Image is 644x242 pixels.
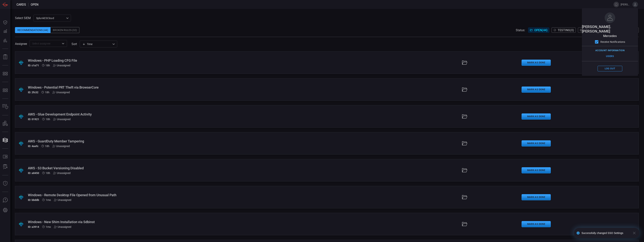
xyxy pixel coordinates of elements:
h5: ID: c1a71 [28,64,39,67]
span: Aug 18, 2025 3:26 PM [45,91,49,94]
div: Windows - PHP Loading CFG File [28,58,289,62]
h5: ID: a3914 [28,225,39,228]
div: Unassigned [53,172,71,175]
div: Unassigned [53,64,70,67]
button: Rule Catalog [1,152,10,161]
div: Recommendations (44) [15,27,51,33]
div: AWS - Glue Development Endpoint Activity [28,112,289,116]
span: Aug 18, 2025 3:26 PM [45,64,50,67]
h5: ID: bbddb [28,198,39,201]
button: Dismissed(308) [578,27,609,33]
span: Testing ( 0 ) [558,28,574,32]
button: Mark as Done [522,194,551,200]
button: Mark as Done [522,167,551,173]
span: Jul 07, 2025 10:37 AM [46,198,51,201]
span: Aug 18, 2025 3:23 PM [45,145,49,148]
div: Windows - Potential PRT Theft via BrowserCore [28,85,289,89]
h5: ID: 4aefc [28,145,38,148]
p: SplunkESCloud [36,16,65,20]
span: [PERSON_NAME].[PERSON_NAME] [621,3,631,6]
div: Unassigned [54,198,71,201]
button: Threat Intelligence [1,179,10,188]
span: open [31,3,38,6]
button: MITRE - Exposures [1,69,10,78]
button: Mark as Done [522,60,551,66]
button: Mark as Done [522,87,551,93]
div: Unassigned [52,145,70,148]
button: Account Information [594,48,625,53]
span: Aug 18, 2025 3:23 PM [46,118,50,121]
span: Assignee [15,42,27,46]
button: Reports [1,53,10,61]
button: Inventory [1,102,10,111]
button: Users [598,53,622,59]
span: Open ( 44 ) [534,28,548,32]
button: Detections [1,27,10,36]
button: Log out [598,66,622,72]
div: Broken Rules (32) [51,27,79,33]
span: mercedes [603,34,617,38]
button: assets [1,119,10,128]
div: AWS - S3 Bucket Versioning Disabled [28,166,289,170]
button: Open(44) [528,27,549,33]
button: Ask Us A Question [1,196,10,205]
div: Windows - Remote Desktop File Opened from Unusual Path [28,193,289,197]
span: Cards [16,3,26,6]
span: Aug 18, 2025 3:23 PM [46,172,50,175]
div: Successfully changed SSO Settings [581,232,629,235]
button: Testing(0) [552,27,576,33]
div: Unassigned [53,118,71,121]
h5: ID: 01921 [28,118,39,121]
h5: ID: a8450 [28,172,39,175]
button: Cards [1,136,10,145]
span: Jul 07, 2025 10:37 AM [46,225,51,228]
button: Mark as Done [522,113,551,120]
div: Time [82,42,111,46]
h5: ID: 2fc32 [28,91,38,94]
button: Dashboard [1,18,10,27]
button: Open [60,41,66,46]
button: Mark as Done [522,140,551,147]
button: Preventions [1,36,10,45]
span: [PERSON_NAME].[PERSON_NAME] [582,24,638,33]
div: AWS - GuardDuty Member Tampering [28,139,289,143]
button: Preferences [1,206,10,215]
div: Unassigned [52,91,70,94]
span: Status: [516,28,525,32]
label: sort [72,42,77,46]
button: Mark as Done [522,221,551,227]
button: ALERT ANALYSIS [1,162,10,171]
label: Select SIEM [15,16,31,20]
button: MITRE - Detection Posture [1,86,10,95]
span: Receive Notifications [600,40,625,44]
div: Windows - New Shim Installation via Sdbinst [28,220,289,224]
input: Select assignee [31,41,60,46]
div: Unassigned [54,225,71,228]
